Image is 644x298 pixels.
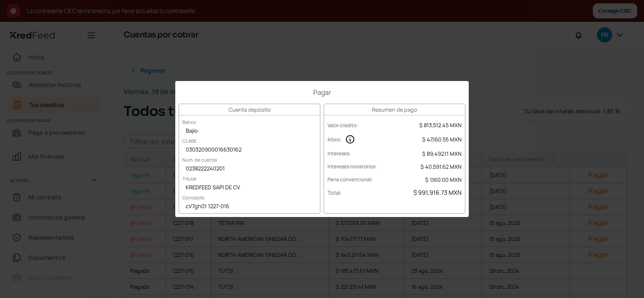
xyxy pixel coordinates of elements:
span: $ 47,160.55 MXN [422,136,462,143]
div: cV7gh01 1227-016 [179,201,320,213]
label: Titular [179,172,200,185]
label: Total : [327,189,342,196]
label: Intereses moratorios : [327,163,377,170]
span: $ 1,160.00 MXN [425,176,462,183]
span: $ 40,591.62 MXN [421,163,462,170]
h1: Pagar [179,88,465,97]
h3: Resumen de pago [324,104,465,115]
div: Bajío [179,125,320,138]
label: CLABE [179,134,200,147]
span: $ 813,512.45 MXN [419,121,462,129]
label: Concepto [179,191,208,204]
div: KREDFEED SAPI DE CV [179,182,320,194]
label: Aforo : [327,136,342,143]
span: $ 991,916.73 MXN [413,188,462,196]
label: Intereses : [327,150,351,157]
div: 030320900016630162 [179,144,320,157]
label: Valor crédito : [327,122,358,129]
label: Banco [179,115,200,128]
span: $ 89,492.11 MXN [422,150,462,157]
h3: Cuenta depósito [179,104,320,115]
label: Pena convencional : [327,176,373,183]
label: Núm. de cuenta [179,153,220,166]
div: 0238222240201 [179,163,320,175]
